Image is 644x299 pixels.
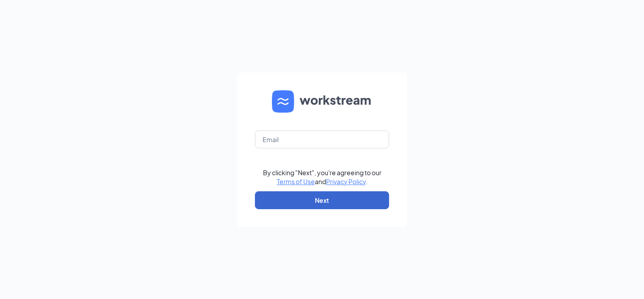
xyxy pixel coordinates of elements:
[255,191,389,209] button: Next
[263,168,381,186] div: By clicking "Next", you're agreeing to our and .
[272,90,372,113] img: WS logo and Workstream text
[255,131,389,148] input: Email
[277,177,315,185] a: Terms of Use
[326,177,366,185] a: Privacy Policy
